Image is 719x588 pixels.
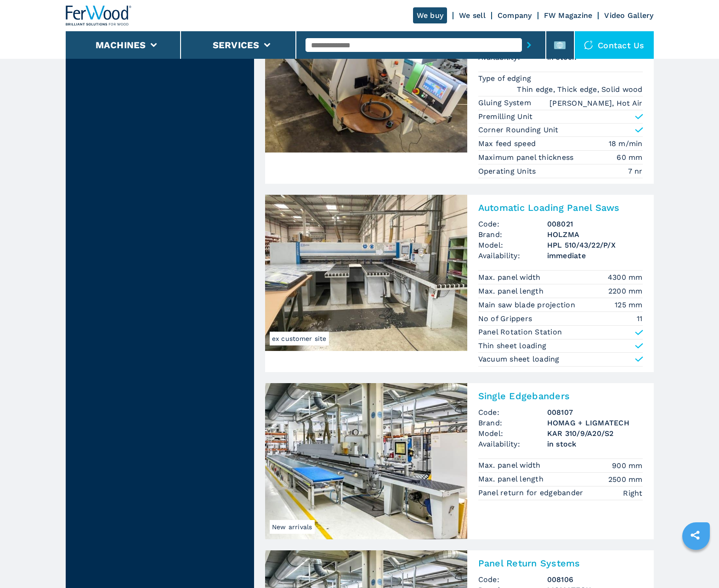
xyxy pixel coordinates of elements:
[547,407,643,418] h3: 008107
[478,474,546,484] p: Max. panel length
[575,31,654,59] div: Contact us
[608,474,643,485] em: 2500 mm
[478,418,547,428] span: Brand:
[478,407,547,418] span: Code:
[478,428,547,439] span: Model:
[684,524,707,547] a: sharethis
[478,300,578,310] p: Main saw blade projection
[478,574,547,585] span: Code:
[478,439,547,449] span: Availability:
[478,73,534,84] p: Type of edging
[498,11,532,20] a: Company
[604,11,653,20] a: Video Gallery
[478,390,643,401] h2: Single Edgebanders
[478,272,543,283] p: Max. panel width
[265,195,467,351] img: Automatic Loading Panel Saws HOLZMA HPL 510/43/22/P/X
[213,40,260,51] button: Services
[547,574,643,585] h3: 008106
[413,7,447,23] a: We buy
[478,202,643,213] h2: Automatic Loading Panel Saws
[478,229,547,240] span: Brand:
[608,286,643,296] em: 2200 mm
[584,40,593,50] img: Contact us
[615,300,643,310] em: 125 mm
[478,98,534,108] p: Gluing System
[608,272,643,283] em: 4300 mm
[547,439,643,449] span: in stock
[680,547,712,581] iframe: Chat
[547,250,643,261] span: immediate
[628,166,643,176] em: 7 nr
[549,98,643,108] em: [PERSON_NAME], Hot Air
[96,40,146,51] button: Machines
[617,152,642,163] em: 60 mm
[547,219,643,229] h3: 008021
[66,6,132,26] img: Ferwood
[265,383,654,539] a: Single Edgebanders HOMAG + LIGMATECH KAR 310/9/A20/S2New arrivalsSingle EdgebandersCode:008107Bra...
[478,286,546,296] p: Max. panel length
[478,558,643,569] h2: Panel Return Systems
[478,460,543,470] p: Max. panel width
[612,460,643,471] em: 900 mm
[478,314,535,324] p: No of Grippers
[270,520,315,534] span: New arrivals
[517,84,642,95] em: Thin edge, Thick edge, Solid wood
[478,139,538,149] p: Max feed speed
[547,428,643,439] h3: KAR 310/9/A20/S2
[478,219,547,229] span: Code:
[544,11,593,20] a: FW Magazine
[478,488,586,498] p: Panel return for edgebander
[478,341,547,351] p: Thin sheet loading
[270,332,329,345] span: ex customer site
[265,195,654,372] a: Automatic Loading Panel Saws HOLZMA HPL 510/43/22/P/Xex customer siteAutomatic Loading Panel Saws...
[478,240,547,250] span: Model:
[459,11,486,20] a: We sell
[478,250,547,261] span: Availability:
[547,418,643,428] h3: HOMAG + LIGMATECH
[478,112,533,122] p: Premilling Unit
[547,229,643,240] h3: HOLZMA
[522,34,536,56] button: submit-button
[547,240,643,250] h3: HPL 510/43/22/P/X
[623,488,642,498] em: Right
[478,166,538,176] p: Operating Units
[637,313,643,324] em: 11
[478,153,576,163] p: Maximum panel thickness
[609,138,643,149] em: 18 m/min
[478,125,559,135] p: Corner Rounding Unit
[478,327,562,337] p: Panel Rotation Station
[265,383,467,539] img: Single Edgebanders HOMAG + LIGMATECH KAR 310/9/A20/S2
[478,354,560,364] p: Vacuum sheet loading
